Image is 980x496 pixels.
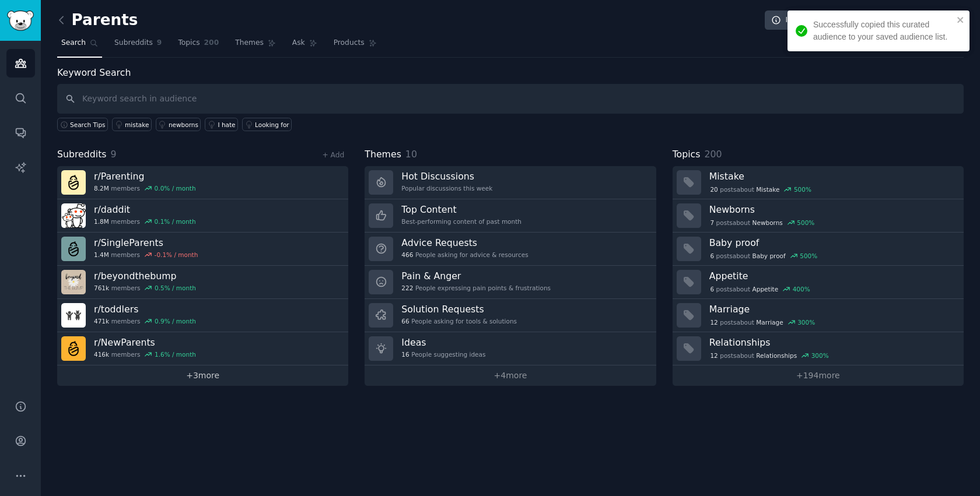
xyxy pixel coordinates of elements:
[401,350,485,358] div: People suggesting ideas
[94,237,198,249] h3: r/ SingleParents
[94,284,109,292] span: 761k
[57,84,964,114] input: Keyword search in audience
[365,299,656,332] a: Solution Requests66People asking for tools & solutions
[401,317,409,325] span: 66
[710,351,717,360] span: 12
[155,284,196,292] div: 0.5 % / month
[292,38,305,48] span: Ask
[70,121,106,129] span: Search Tips
[334,38,365,48] span: Products
[155,217,196,226] div: 0.1 % / month
[94,184,196,192] div: members
[709,203,956,216] h3: Newborns
[94,350,109,358] span: 416k
[704,149,722,160] span: 200
[7,10,34,31] img: GummySearch logo
[110,34,166,58] a: Subreddits9
[401,317,517,325] div: People asking for tools & solutions
[94,317,109,325] span: 471k
[94,203,196,216] h3: r/ daddit
[673,365,964,386] a: +194more
[365,166,656,199] a: Hot DiscussionsPopular discussions this week
[94,217,196,226] div: members
[800,252,817,260] div: 500 %
[57,299,348,332] a: r/toddlers471kmembers0.9% / month
[94,251,198,259] div: members
[242,118,292,131] a: Looking for
[365,147,401,162] span: Themes
[205,118,238,131] a: I hate
[673,233,964,266] a: Baby proof6postsaboutBaby proof500%
[94,170,196,182] h3: r/ Parenting
[709,336,956,349] h3: Relationships
[793,285,810,293] div: 400 %
[157,38,162,48] span: 9
[57,332,348,365] a: r/NewParents416kmembers1.6% / month
[401,284,413,292] span: 222
[709,217,815,228] div: post s about
[957,15,965,24] button: close
[673,199,964,233] a: Newborns7postsaboutNewborns500%
[155,184,196,192] div: 0.0 % / month
[61,203,86,228] img: daddit
[365,199,656,233] a: Top ContentBest-performing content of past month
[169,121,198,129] div: newborns
[401,170,492,182] h3: Hot Discussions
[94,317,196,325] div: members
[401,303,517,315] h3: Solution Requests
[401,251,528,259] div: People asking for advice & resources
[673,332,964,365] a: Relationships12postsaboutRelationships300%
[94,350,196,358] div: members
[752,285,779,293] span: Appetite
[673,147,701,162] span: Topics
[61,170,86,195] img: Parenting
[57,233,348,266] a: r/SingleParents1.4Mmembers-0.1% / month
[330,34,381,58] a: Products
[709,317,816,328] div: post s about
[94,184,109,192] span: 8.2M
[57,67,131,78] label: Keyword Search
[94,217,109,226] span: 1.8M
[673,166,964,199] a: Mistake20postsaboutMistake500%
[94,303,196,315] h3: r/ toddlers
[156,118,201,131] a: newborns
[401,184,492,192] div: Popular discussions this week
[797,318,815,326] div: 300 %
[709,350,830,361] div: post s about
[401,237,528,249] h3: Advice Requests
[57,266,348,299] a: r/beyondthebump761kmembers0.5% / month
[94,336,196,349] h3: r/ NewParents
[401,270,551,282] h3: Pain & Anger
[94,270,196,282] h3: r/ beyondthebump
[94,251,109,259] span: 1.4M
[752,219,783,227] span: Newborns
[813,19,953,43] div: Successfully copied this curated audience to your saved audience list.
[673,299,964,332] a: Marriage12postsaboutMarriage300%
[111,149,117,160] span: 9
[709,237,956,249] h3: Baby proof
[673,266,964,299] a: Appetite6postsaboutAppetite400%
[405,149,417,160] span: 10
[231,34,280,58] a: Themes
[401,336,485,349] h3: Ideas
[255,121,289,129] div: Looking for
[710,219,714,227] span: 7
[401,251,413,259] span: 466
[752,252,786,260] span: Baby proof
[709,170,956,182] h3: Mistake
[709,284,811,294] div: post s about
[365,266,656,299] a: Pain & Anger222People expressing pain points & frustrations
[709,251,818,261] div: post s about
[401,203,521,216] h3: Top Content
[204,38,219,48] span: 200
[125,121,149,129] div: mistake
[765,10,808,30] a: Info
[114,38,153,48] span: Subreddits
[218,121,235,129] div: I hate
[57,166,348,199] a: r/Parenting8.2Mmembers0.0% / month
[756,351,797,360] span: Relationships
[710,318,717,326] span: 12
[710,185,717,194] span: 20
[756,185,779,194] span: Mistake
[401,284,551,292] div: People expressing pain points & frustrations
